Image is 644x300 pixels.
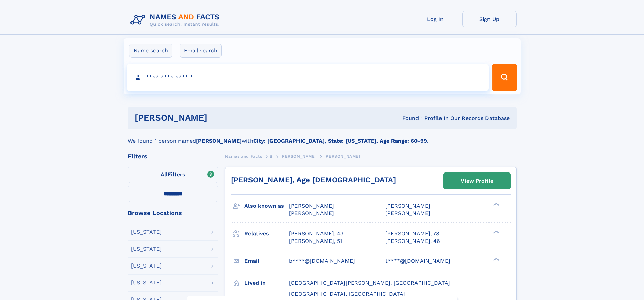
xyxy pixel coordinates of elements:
[231,176,396,184] a: [PERSON_NAME], Age [DEMOGRAPHIC_DATA]
[385,203,430,209] span: [PERSON_NAME]
[289,203,334,209] span: [PERSON_NAME]
[131,263,162,269] div: [US_STATE]
[131,229,162,235] div: [US_STATE]
[270,154,273,159] span: B
[280,152,316,160] a: [PERSON_NAME]
[324,154,360,159] span: [PERSON_NAME]
[127,64,489,91] input: search input
[129,44,172,58] label: Name search
[180,44,222,58] label: Email search
[280,154,316,159] span: [PERSON_NAME]
[128,129,517,145] div: We found 1 person named with .
[244,277,289,289] h3: Lived in
[289,291,405,297] span: [GEOGRAPHIC_DATA], [GEOGRAPHIC_DATA]
[128,210,218,216] div: Browse Locations
[385,237,440,245] a: [PERSON_NAME], 46
[253,138,427,144] b: City: [GEOGRAPHIC_DATA], State: [US_STATE], Age Range: 60-99
[289,237,342,245] a: [PERSON_NAME], 51
[408,11,462,27] a: Log In
[225,152,262,160] a: Names and Facts
[289,230,343,237] a: [PERSON_NAME], 43
[128,153,218,159] div: Filters
[244,200,289,212] h3: Also known as
[196,138,242,144] b: [PERSON_NAME]
[385,210,430,216] span: [PERSON_NAME]
[492,230,500,234] div: ❯
[270,152,273,160] a: B
[289,280,450,286] span: [GEOGRAPHIC_DATA][PERSON_NAME], [GEOGRAPHIC_DATA]
[244,255,289,267] h3: Email
[492,202,500,207] div: ❯
[135,114,305,122] h1: [PERSON_NAME]
[461,173,493,189] div: View Profile
[131,246,162,252] div: [US_STATE]
[444,173,510,189] a: View Profile
[161,171,168,178] span: All
[492,257,500,261] div: ❯
[244,228,289,239] h3: Relatives
[128,167,218,183] label: Filters
[492,64,517,91] button: Search Button
[289,210,334,216] span: [PERSON_NAME]
[462,11,517,27] a: Sign Up
[385,230,439,237] a: [PERSON_NAME], 78
[305,115,510,122] div: Found 1 Profile In Our Records Database
[128,11,225,29] img: Logo Names and Facts
[131,280,162,285] div: [US_STATE]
